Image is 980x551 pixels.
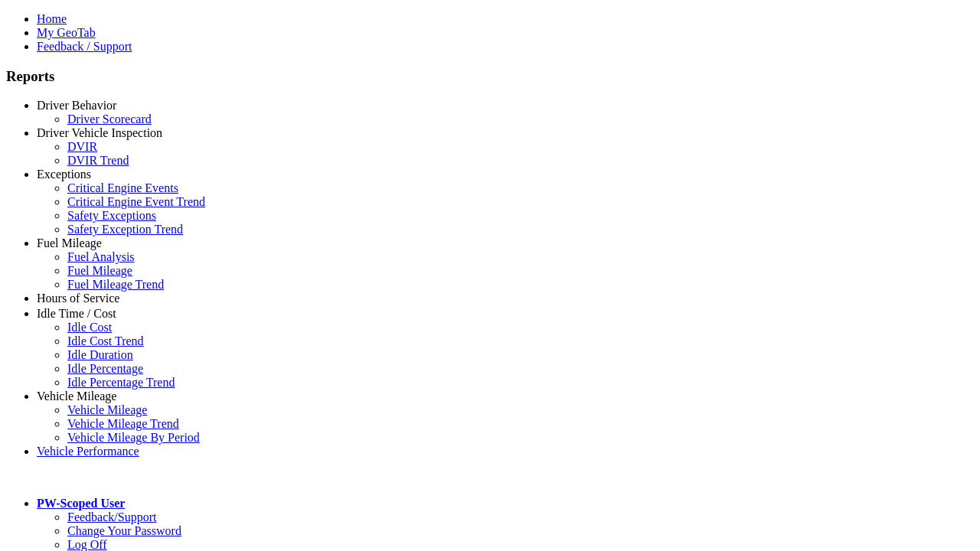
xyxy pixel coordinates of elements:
a: Driver Behavior [37,99,116,112]
a: Idle Percentage [67,362,143,375]
a: Idle Duration [67,348,133,361]
h3: Reports [6,68,974,85]
a: Fuel Mileage [67,264,132,277]
a: Vehicle Mileage Trend [67,417,179,430]
a: Driver Vehicle Inspection [37,126,162,139]
a: HOS Explanation Reports [67,305,195,318]
a: Driver Scorecard [67,112,152,126]
a: Exceptions [37,168,91,181]
a: Fuel Mileage [37,236,102,249]
a: Vehicle Mileage [67,403,147,416]
a: Vehicle Mileage By Period [67,431,200,444]
a: Idle Percentage Trend [67,376,175,389]
a: Change Your Password [67,524,181,537]
a: Vehicle Performance [37,445,139,458]
a: Safety Exceptions [67,209,156,222]
a: DVIR [67,140,97,153]
a: Feedback/Support [67,510,156,523]
a: PW-Scoped User [37,497,125,510]
a: Critical Engine Events [67,181,178,194]
a: Feedback / Support [37,40,132,53]
a: Critical Engine Event Trend [67,195,205,208]
a: Hours of Service [37,292,119,305]
a: Log Off [67,538,107,551]
a: Idle Cost [67,321,112,334]
a: Fuel Analysis [67,250,135,263]
a: Idle Time / Cost [37,307,116,320]
a: Home [37,12,67,25]
a: Fuel Mileage Trend [67,278,164,291]
a: My GeoTab [37,26,96,39]
a: Idle Cost Trend [67,334,144,347]
a: Vehicle Mileage [37,390,116,403]
a: Safety Exception Trend [67,223,183,236]
a: DVIR Trend [67,154,129,167]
